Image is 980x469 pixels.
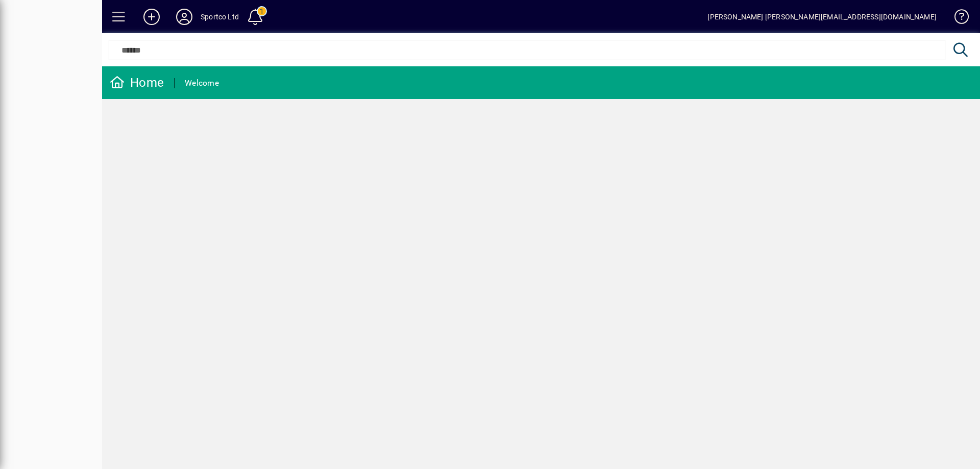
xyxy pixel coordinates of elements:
div: Home [110,75,164,91]
div: Sportco Ltd [201,9,239,25]
button: Profile [168,8,201,26]
div: [PERSON_NAME] [PERSON_NAME][EMAIL_ADDRESS][DOMAIN_NAME] [707,9,937,25]
a: Knowledge Base [947,2,967,35]
div: Welcome [185,75,219,91]
button: Add [135,8,168,26]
